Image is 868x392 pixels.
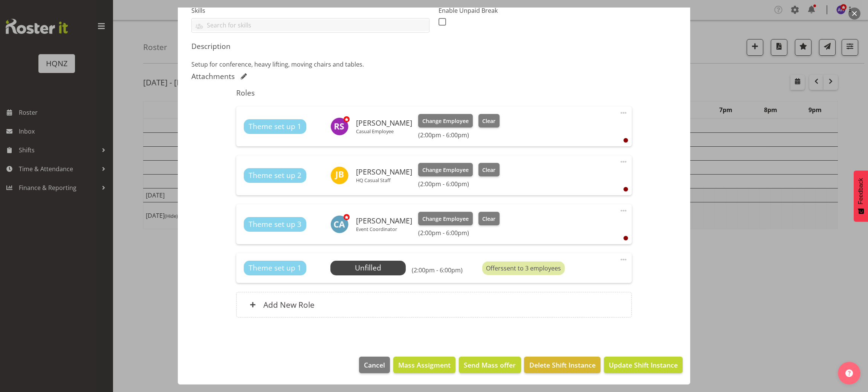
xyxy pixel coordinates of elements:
h6: (2:00pm - 6:00pm) [418,180,500,188]
div: User is clocked out [623,138,628,143]
span: Mass Assigment [398,360,451,370]
label: Enable Unpaid Break [439,6,553,15]
h6: (2:00pm - 6:00pm) [418,131,500,139]
h5: Description [191,42,677,51]
img: chloe-amer5770.jpg [330,215,348,233]
button: Clear [478,163,500,176]
span: Offers [486,264,504,272]
div: sent to 3 employees [482,261,565,275]
span: Cancel [364,360,385,370]
span: Theme set up 1 [249,263,301,273]
p: Casual Employee [356,128,412,134]
button: Change Employee [418,163,473,176]
button: Delete Shift Instance [524,357,600,373]
span: Feedback [857,178,864,204]
p: Event Coordinator [356,226,412,232]
button: Clear [478,212,500,225]
div: User is clocked out [623,236,628,240]
button: Change Employee [418,212,473,225]
span: Send Mass offer [464,360,516,370]
div: User is clocked out [623,187,628,191]
button: Update Shift Instance [604,357,683,373]
img: help-xxl-2.png [845,369,853,377]
p: HQ Casual Staff [356,177,412,183]
button: Feedback - Show survey [854,170,868,222]
span: Theme set up 2 [249,170,301,181]
input: Search for skills [192,20,429,31]
h6: [PERSON_NAME] [356,119,412,127]
h5: Roles [236,88,631,97]
h6: [PERSON_NAME] [356,168,412,176]
span: Change Employee [422,117,469,125]
span: Update Shift Instance [609,360,678,370]
span: Unfilled [355,263,381,273]
p: Setup for conference, heavy lifting, moving chairs and tables. [191,60,677,69]
img: rebecca-shaw5948.jpg [330,117,348,135]
h6: [PERSON_NAME] [356,217,412,225]
button: Mass Assigment [393,357,455,373]
span: Theme set up 3 [249,219,301,230]
label: Skills [191,6,429,15]
span: Theme set up 1 [249,121,301,132]
button: Change Employee [418,114,473,128]
span: Clear [482,215,495,223]
button: Cancel [359,357,390,373]
h6: (2:00pm - 6:00pm) [418,229,500,237]
h6: (2:00pm - 6:00pm) [412,266,463,274]
span: Clear [482,166,495,174]
button: Clear [478,114,500,128]
img: jenna-barratt-elloway7115.jpg [330,166,348,184]
span: Clear [482,117,495,125]
span: Change Employee [422,215,469,223]
span: Delete Shift Instance [529,360,596,370]
span: Change Employee [422,166,469,174]
button: Send Mass offer [459,357,521,373]
h5: Attachments [191,72,235,81]
h6: Add New Role [263,300,315,310]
